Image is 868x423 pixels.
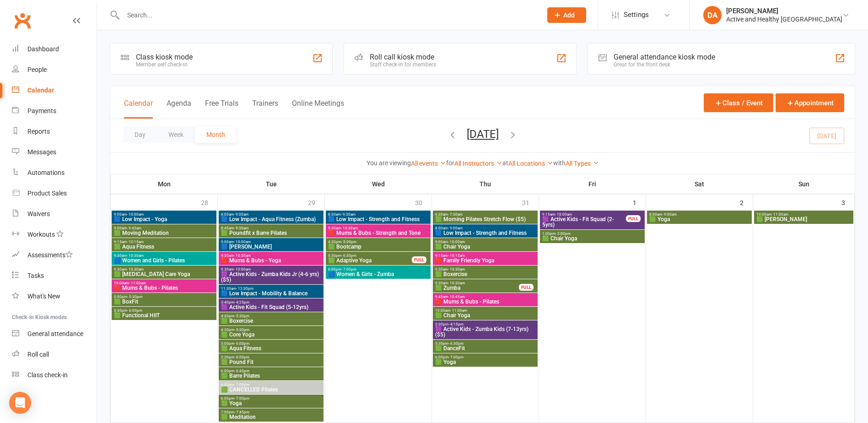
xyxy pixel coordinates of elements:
span: 6:00pm [435,355,536,359]
a: General attendance kiosk mode [12,324,97,344]
span: - 10:30am [448,281,465,285]
span: 🟥 Mums & Bubs - Pilates [113,285,215,291]
span: 🟩 Barre Pilates [221,373,322,379]
span: - 10:30am [127,254,144,258]
strong: at [502,159,508,167]
a: Assessments [12,245,97,266]
span: 10:00am [435,309,536,313]
span: 🟩 Aqua Fitness [113,244,215,249]
strong: with [553,159,566,167]
a: Product Sales [12,183,97,204]
span: - 10:00am [234,267,251,271]
div: People [27,66,47,73]
button: Class / Event [704,93,773,112]
span: 8:00am [435,226,536,230]
div: 29 [308,195,324,210]
button: Add [547,7,586,23]
button: Agenda [167,99,191,119]
span: 7:00pm [221,410,322,414]
div: [PERSON_NAME] [726,7,842,15]
span: - 6:00pm [127,309,142,313]
span: - 10:30am [127,267,144,271]
span: - 10:30am [234,254,251,258]
span: 🟩 Chair Yoga [435,313,536,318]
span: - 11:00am [129,281,146,285]
span: - 9:00am [234,212,248,217]
span: 🟩 Morning Pilates Stretch Flow ($5) [435,217,536,222]
span: 9:00am [113,226,215,230]
div: DA [703,6,722,24]
span: 6:00pm [221,383,322,387]
span: - 6:30pm [448,342,464,346]
div: FULL [412,256,426,263]
span: - 4:25pm [234,300,249,304]
span: 🟩 Aqua Fitness [221,346,322,351]
span: 🟩 Bootcamp [328,244,429,249]
span: 🟦 Women & Girls - Zumba [328,271,429,277]
span: - 5:30pm [234,314,249,318]
span: - 9:30am [341,212,356,217]
span: 6:00pm [221,369,322,373]
span: - 11:00am [771,212,788,217]
a: All Locations [508,160,553,167]
span: - 10:30am [341,226,358,230]
span: 5:30pm [435,342,536,346]
span: 1:00pm [542,232,643,236]
span: 🟩 Core Yoga [221,332,322,337]
span: - 7:00pm [234,383,249,387]
th: Tue [218,174,325,194]
th: Mon [111,174,218,194]
th: Sat [646,174,753,194]
span: 🟥 Mums & Bubs - Pilates [435,299,536,304]
a: Dashboard [12,39,97,60]
span: 5:00pm [113,295,215,299]
span: Add [563,11,575,19]
span: 🟦 Low Impact - Aqua Fitness (Zumba) [221,217,322,222]
span: - 9:00am [662,212,677,217]
span: 🟥 Family Friendly Yoga [435,258,536,263]
span: 🟥 Mums & Bubs - Strength and Tone [328,230,429,236]
span: 🟦 Women and Girls - Pilates [113,258,215,263]
span: - 6:45pm [234,369,249,373]
span: Settings [624,5,649,25]
span: - 7:00pm [341,267,356,271]
a: Automations [12,163,97,183]
span: 9:00am [435,240,536,244]
span: - 9:30am [234,226,248,230]
span: 9:30am [221,267,322,271]
strong: You are viewing [367,159,411,167]
span: - 2:00pm [555,232,571,236]
div: 3 [841,195,854,210]
a: Reports [12,121,97,142]
div: General attendance [27,330,83,337]
span: 8:00am [649,212,750,217]
div: Calendar [27,87,54,94]
span: 9:15am [542,212,626,217]
span: - 10:00am [555,212,572,217]
span: - 4:15pm [448,322,464,326]
button: Free Trials [205,99,238,119]
span: - 7:45pm [234,410,249,414]
div: General attendance kiosk mode [614,53,715,61]
a: People [12,60,97,80]
span: 4:30pm [328,240,429,244]
span: - 6:00pm [234,342,249,346]
span: 5:30pm [113,309,215,313]
th: Sun [753,174,855,194]
button: Day [123,126,157,143]
span: 🟪 Active Kids - Zumba Kids (7-13yrs) ($5) [435,326,536,337]
span: 🟦 Low Impact - Strength and Fitness [328,217,429,222]
span: 6:00pm [221,396,322,401]
span: 9:15am [113,240,215,244]
div: Payments [27,107,56,114]
a: Calendar [12,80,97,101]
div: Tasks [27,272,44,279]
span: 🟪 Active Kids - Zumba Kids Jr (4-6 yrs) ($5) [221,271,322,282]
span: - 5:30pm [341,240,356,244]
span: 🟩 Yoga [221,401,322,406]
span: 🟩 [MEDICAL_DATA] Care Yoga [113,271,215,277]
span: 🟩 Moving Meditation [113,230,215,236]
span: - 10:15am [448,254,465,258]
div: What's New [27,293,60,300]
a: Payments [12,101,97,121]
